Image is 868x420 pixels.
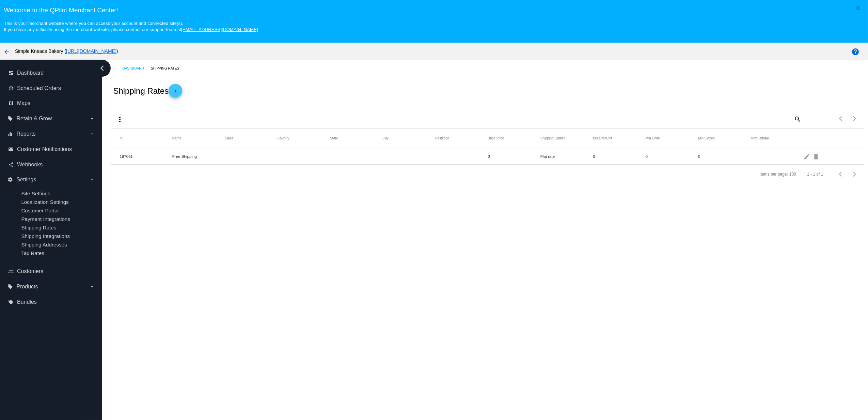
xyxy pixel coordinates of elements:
[116,115,124,123] mat-icon: more_vert
[17,100,30,106] span: Maps
[21,250,44,256] a: Tax Rates
[8,83,95,94] a: update Scheduled Orders
[854,4,862,12] mat-icon: close
[21,216,70,222] a: Payment Integrations
[89,131,95,137] i: arrow_drop_down
[16,116,52,122] span: Retain & Grow
[17,70,44,76] span: Dashboard
[646,152,698,160] mat-cell: 0
[89,116,95,121] i: arrow_drop_down
[171,89,179,97] mat-icon: add
[807,172,823,177] div: 1 - 1 of 1
[3,48,11,56] mat-icon: arrow_back
[181,27,258,32] a: [EMAIL_ADDRESS][DOMAIN_NAME]
[122,63,151,74] a: Dashboard
[848,112,862,125] button: Next page
[8,269,14,274] i: people_outline
[16,131,35,137] span: Reports
[593,152,645,160] mat-cell: 0
[8,144,95,155] a: email Customer Notifications
[8,70,14,76] i: dashboard
[66,48,116,54] a: [URL][DOMAIN_NAME]
[8,98,95,109] a: map Maps
[793,114,802,124] mat-icon: search
[15,48,118,54] span: Simple Kneads Bakery ( )
[8,299,14,305] i: local_offer
[698,152,751,160] mat-cell: 0
[21,233,70,239] a: Shipping Integrations
[17,85,61,91] span: Scheduled Orders
[4,6,864,14] h3: Welcome to the QPilot Merchant Center!
[89,284,95,289] i: arrow_drop_down
[89,177,95,182] i: arrow_drop_down
[151,63,185,74] a: Shipping Rates
[540,152,593,160] mat-cell: Flat rate
[834,112,848,125] button: Previous page
[851,48,859,56] mat-icon: help
[698,136,715,140] button: Change sorting for MinCycles
[278,136,289,140] button: Change sorting for Country
[8,101,14,106] i: map
[8,147,14,152] i: email
[17,299,37,305] span: Bundles
[21,191,50,196] a: Site Settings
[17,162,43,168] span: Webhooks
[383,136,389,140] button: Change sorting for City
[435,136,449,140] button: Change sorting for Postcode
[8,162,14,167] i: share
[7,116,13,121] i: local_offer
[834,167,848,181] button: Previous page
[172,152,225,160] mat-cell: Free Shipping
[330,136,338,140] button: Change sorting for State
[21,208,59,213] a: Customer Portal
[97,63,108,74] i: chevron_left
[8,266,95,277] a: people_outline Customers
[120,136,122,140] button: Change sorting for Id
[8,297,95,307] a: local_offer Bundles
[7,131,13,137] i: equalizer
[21,199,68,205] a: Localization Settings
[16,284,38,290] span: Products
[540,136,565,140] button: Change sorting for ShippingCarrier
[21,225,56,230] a: Shipping Rates
[21,242,67,247] a: Shipping Addresses
[17,146,72,152] span: Customer Notifications
[17,268,43,274] span: Customers
[751,136,769,140] button: Change sorting for MinSubtotal
[8,159,95,170] a: share Webhooks
[4,21,258,32] small: This is your merchant website where you can access your account and connected site(s). If you hav...
[7,177,13,182] i: settings
[225,136,233,140] button: Change sorting for Class
[760,172,788,177] div: Items per page:
[488,152,540,160] mat-cell: 0
[113,84,182,97] h2: Shipping Rates
[172,136,182,140] button: Change sorting for Name
[120,152,172,160] mat-cell: 187061
[646,136,660,140] button: Change sorting for MinUnits
[8,86,14,91] i: update
[16,177,36,183] span: Settings
[848,167,862,181] button: Next page
[8,67,95,78] a: dashboard Dashboard
[7,284,13,289] i: local_offer
[789,172,796,177] div: 100
[803,151,811,162] mat-icon: edit
[488,136,504,140] button: Change sorting for BasePrice
[593,136,612,140] button: Change sorting for PricePerUnit
[812,151,821,162] mat-icon: delete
